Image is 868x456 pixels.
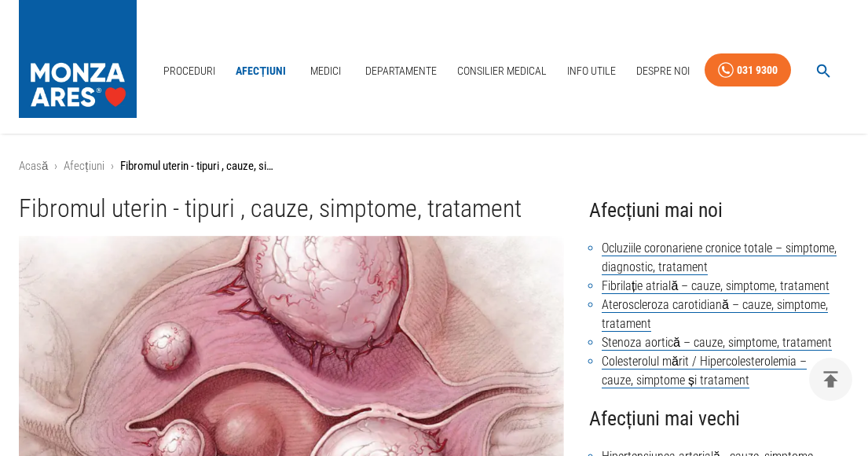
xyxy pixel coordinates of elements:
p: Fibromul uterin - tipuri , cauze, simptome, tratament [120,157,277,175]
a: Proceduri [157,55,222,87]
a: Colesterolul mărit / Hipercolesterolemia – cauze, simptome și tratament [602,354,807,388]
h1: Fibromul uterin - tipuri , cauze, simptome, tratament [19,194,564,223]
a: Medici [300,55,350,87]
a: Stenoza aortică – cauze, simptome, tratament [602,335,832,351]
nav: breadcrumb [19,157,849,175]
a: Fibrilație atrială – cauze, simptome, tratament [602,278,830,294]
h4: Afecțiuni mai vechi [589,403,849,435]
a: Despre Noi [630,55,696,87]
li: › [54,157,57,175]
a: Afecțiuni [64,159,104,173]
button: delete [809,358,852,401]
a: Afecțiuni [229,55,292,87]
a: Info Utile [561,55,622,87]
a: Ocluziile coronariene cronice totale – simptome, diagnostic, tratament [602,241,837,275]
a: 031 9300 [705,53,791,87]
h4: Afecțiuni mai noi [589,194,849,226]
a: Departamente [359,55,443,87]
li: › [111,157,114,175]
a: Consilier Medical [451,55,553,87]
div: 031 9300 [737,61,778,80]
a: Ateroscleroza carotidiană – cauze, simptome, tratament [602,297,828,332]
a: Acasă [19,159,48,173]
